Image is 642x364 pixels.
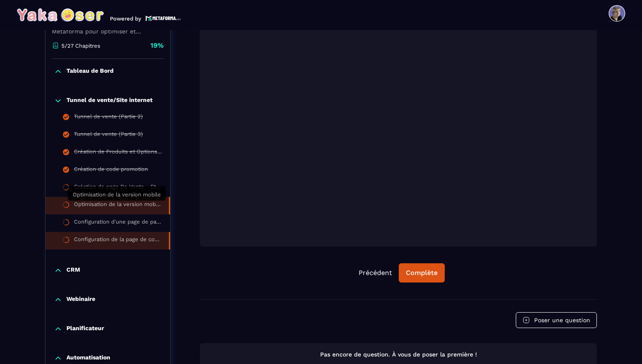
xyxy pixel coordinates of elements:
[66,266,80,275] p: CRM
[66,354,110,362] p: Automatisation
[73,191,161,198] span: Optimisation de la version mobile
[74,148,162,158] div: Création de Produits et Options de Paiement 🛒
[145,15,181,22] img: logo
[61,43,100,49] p: 5/27 Chapitres
[74,113,143,122] div: Tunnel de vente (Partie 2)
[74,166,148,175] div: Création de code promotion
[406,269,438,277] div: Complète
[66,325,104,333] p: Planificateur
[17,8,104,22] img: logo-branding
[74,219,162,228] div: Configuration d'une page de paiement sur Metaforma
[66,97,153,105] p: Tunnel de vente/Site internet
[150,41,164,50] p: 19%
[516,312,597,328] button: Poser une question
[74,201,160,210] div: Optimisation de la version mobile
[66,295,95,304] p: Webinaire
[74,236,160,245] div: Configuration de la page de confirmation d'achat
[352,264,399,282] button: Précédent
[66,67,114,76] p: Tableau de Bord
[207,351,589,359] p: Pas encore de question. À vous de poser la première !
[74,183,162,193] div: Création de page De Vente - Etude de cas
[399,263,445,283] button: Complète
[74,131,143,140] div: Tunnel de vente (Partie 3)
[110,15,141,22] p: Powered by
